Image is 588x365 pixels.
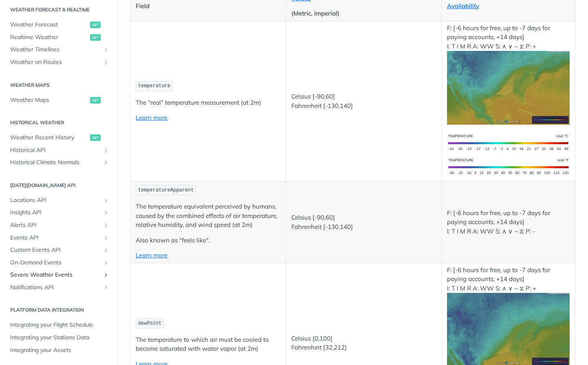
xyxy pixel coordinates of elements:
span: Weather Forecast [10,21,88,29]
a: Integrating your Assets [6,344,111,356]
span: Realtime Weather [10,33,88,42]
button: Show subpages for Insights API [103,209,109,216]
p: The temperature to which air must be cooled to become saturated with water vapor (at 2m) [136,335,280,354]
button: Show subpages for On-Demand Events [103,259,109,266]
span: Severe Weather Events [10,271,101,279]
a: Integrating your Flight Schedule [6,319,111,331]
a: Severe Weather EventsShow subpages for Severe Weather Events [6,269,111,281]
button: Show subpages for Severe Weather Events [103,272,109,278]
button: Show subpages for Events API [103,235,109,241]
a: Weather on RoutesShow subpages for Weather on Routes [6,56,111,68]
img: temperature-si [447,131,570,155]
h2: Historical Weather [6,119,111,126]
span: Historical API [10,146,101,154]
a: Notifications APIShow subpages for Notifications API [6,281,111,294]
a: Historical APIShow subpages for Historical API [6,144,111,156]
a: Weather Mapsget [6,94,111,106]
p: F: [-6 hours for free, up to -7 days for paying accounts, +14 days] I: T I M R A: WW S: ∧ ∨ ~ ⧖ P: - [447,209,570,236]
a: Realtime Weatherget [6,31,111,44]
button: Show subpages for Notifications API [103,284,109,291]
a: Learn more [136,114,167,121]
a: Learn more [136,251,167,259]
a: On-Demand EventsShow subpages for On-Demand Events [6,257,111,269]
button: Show subpages for Locations API [103,197,109,204]
h2: Weather Maps [6,81,111,89]
h2: Weather Forecast & realtime [6,6,111,13]
button: Show subpages for Custom Events API [103,247,109,253]
span: get [90,22,101,28]
span: Insights API [10,209,101,217]
p: F: [-6 hours for free, up to -7 days for paying accounts, +14 days] I: T I M R A: WW S: ∧ ∨ ~ ⧖ P: + [447,24,570,125]
p: Celsius [-90,60] Fahrenheit [-130,140] [291,213,436,231]
span: Integrating your Flight Schedule [10,321,109,329]
span: Expand image [447,138,570,146]
a: Weather TimelinesShow subpages for Weather Timelines [6,44,111,56]
span: Alerts API [10,221,101,229]
span: Expand image [447,83,570,91]
span: temperature [138,83,170,89]
p: The "real" temperature measurement (at 2m) [136,98,280,108]
a: Locations APIShow subpages for Locations API [6,194,111,207]
img: temperature [447,51,570,124]
a: Historical Climate NormalsShow subpages for Historical Climate Normals [6,156,111,169]
img: temperature-us [447,155,570,179]
a: Integrating your Stations Data [6,332,111,344]
button: Show subpages for Historical API [103,147,109,154]
span: get [90,97,101,103]
span: Integrating your Stations Data [10,334,109,342]
p: The temperature equivalent perceived by humans, caused by the combined effects of air temperature... [136,202,280,230]
span: Locations API [10,196,101,204]
button: Show subpages for Historical Climate Normals [103,159,109,166]
span: Integrating your Assets [10,346,109,354]
a: Alerts APIShow subpages for Alerts API [6,219,111,231]
span: get [90,134,101,141]
h2: Platform DATA integration [6,306,111,314]
span: Weather Recent History [10,134,88,142]
a: Availability [447,2,479,10]
p: (Metric, Imperial) [291,9,436,18]
span: Events API [10,234,101,242]
span: Weather Timelines [10,46,101,54]
span: get [90,34,101,41]
a: Weather Recent Historyget [6,132,111,144]
span: Historical Climate Normals [10,158,101,167]
a: Events APIShow subpages for Events API [6,232,111,244]
button: Show subpages for Alerts API [103,222,109,229]
a: Insights APIShow subpages for Insights API [6,207,111,219]
a: Custom Events APIShow subpages for Custom Events API [6,244,111,256]
span: Expand image [447,162,570,170]
h2: [DATE][DOMAIN_NAME] API [6,182,111,189]
button: Show subpages for Weather Timelines [103,46,109,53]
p: Celsius [0,100] Fahrenheit [32,212] [291,334,436,352]
span: Weather Maps [10,96,88,104]
p: Celsius [-90,60] Fahrenheit [-130,140] [291,92,436,110]
p: Field [136,2,280,11]
a: Weather Forecastget [6,19,111,31]
span: dewPoint [138,321,162,326]
span: temperatureApparent [138,187,194,193]
span: Notifications API [10,284,101,292]
p: Also known as "feels like". [136,236,280,245]
button: Show subpages for Weather on Routes [103,59,109,66]
span: Custom Events API [10,246,101,254]
span: On-Demand Events [10,259,101,267]
span: Expand image [447,325,570,333]
span: Weather on Routes [10,58,101,66]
